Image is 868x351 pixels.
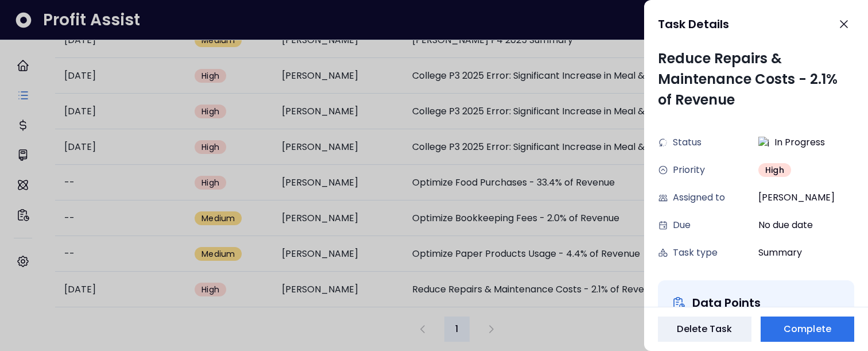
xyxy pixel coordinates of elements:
button: Delete Task [658,317,751,342]
span: [PERSON_NAME] [758,191,835,205]
span: Delete Task [677,322,732,336]
span: Assigned to [673,191,725,205]
button: Complete [761,317,854,342]
span: High [765,164,784,176]
span: Status [673,136,702,149]
img: in-progress [758,137,770,148]
span: In Progress [774,136,825,149]
span: No due date [758,218,813,232]
span: Priority [673,163,705,177]
div: Task Details [658,16,824,33]
span: Task type [673,246,718,260]
span: Summary [758,246,802,260]
div: Reduce Repairs & Maintenance Costs - 2.1% of Revenue [658,48,854,110]
div: Data Points [692,294,761,311]
span: Complete [784,322,831,336]
span: Due [673,218,691,232]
